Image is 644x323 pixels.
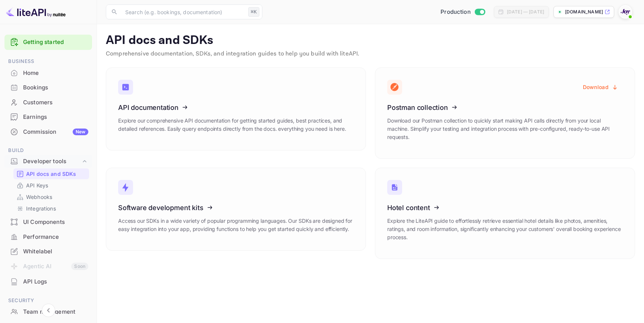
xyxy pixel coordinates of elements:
[23,69,88,77] div: Home
[23,233,88,241] div: Performance
[106,50,635,58] p: Comprehensive documentation, SDKs, and integration guides to help you build with liteAPI.
[4,230,92,244] a: Performance
[441,8,471,16] span: Production
[438,8,488,16] div: Switch to Sandbox mode
[4,275,92,289] div: API Logs
[375,168,635,259] a: Hotel contentExplore the LiteAPI guide to effortlessly retrieve essential hotel details like phot...
[4,155,92,168] div: Developer tools
[6,6,66,18] img: LiteAPI logo
[4,35,92,50] div: Getting started
[118,117,354,133] p: Explore our comprehensive API documentation for getting started guides, best practices, and detai...
[23,218,88,227] div: UI Components
[4,57,92,66] span: Business
[23,83,88,92] div: Bookings
[13,180,89,191] div: API Keys
[4,66,92,80] div: Home
[4,305,92,319] a: Team management
[387,204,623,212] h3: Hotel content
[118,204,354,212] h3: Software development kits
[4,66,92,80] a: Home
[4,215,92,229] a: UI Components
[387,217,623,241] p: Explore the LiteAPI guide to effortlessly retrieve essential hotel details like photos, amenities...
[4,297,92,305] span: Security
[13,191,89,202] div: Webhooks
[23,308,88,316] div: Team management
[4,230,92,244] div: Performance
[118,217,354,233] p: Access our SDKs in a wide variety of popular programming languages. Our SDKs are designed for eas...
[121,4,245,19] input: Search (e.g. bookings, documentation)
[4,125,92,139] a: CommissionNew
[42,304,55,317] button: Collapse navigation
[23,38,88,47] a: Getting started
[4,305,92,319] div: Team management
[4,244,92,259] div: Whitelabel
[16,193,86,201] a: Webhooks
[578,80,623,94] button: Download
[16,181,86,189] a: API Keys
[16,205,86,212] a: Integrations
[106,67,366,151] a: API documentationExplore our comprehensive API documentation for getting started guides, best pra...
[4,125,92,139] div: CommissionNew
[13,203,89,214] div: Integrations
[26,181,48,189] p: API Keys
[4,244,92,258] a: Whitelabel
[23,278,88,286] div: API Logs
[16,170,86,178] a: API docs and SDKs
[507,9,544,15] div: [DATE] — [DATE]
[4,80,92,94] a: Bookings
[4,80,92,95] div: Bookings
[23,157,81,166] div: Developer tools
[4,95,92,109] a: Customers
[23,113,88,121] div: Earnings
[387,117,623,141] p: Download our Postman collection to quickly start making API calls directly from your local machin...
[26,205,56,212] p: Integrations
[565,9,603,15] p: [DOMAIN_NAME]
[106,168,366,251] a: Software development kitsAccess our SDKs in a wide variety of popular programming languages. Our ...
[619,6,631,18] img: With Joy
[26,170,76,178] p: API docs and SDKs
[73,129,88,135] div: New
[26,193,52,201] p: Webhooks
[106,33,635,48] p: API docs and SDKs
[23,98,88,107] div: Customers
[118,104,354,111] h3: API documentation
[4,275,92,288] a: API Logs
[4,146,92,155] span: Build
[4,95,92,110] div: Customers
[23,247,88,256] div: Whitelabel
[23,128,88,136] div: Commission
[13,168,89,179] div: API docs and SDKs
[248,7,259,17] div: ⌘K
[4,215,92,229] div: UI Components
[4,110,92,124] a: Earnings
[4,110,92,124] div: Earnings
[387,104,623,111] h3: Postman collection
